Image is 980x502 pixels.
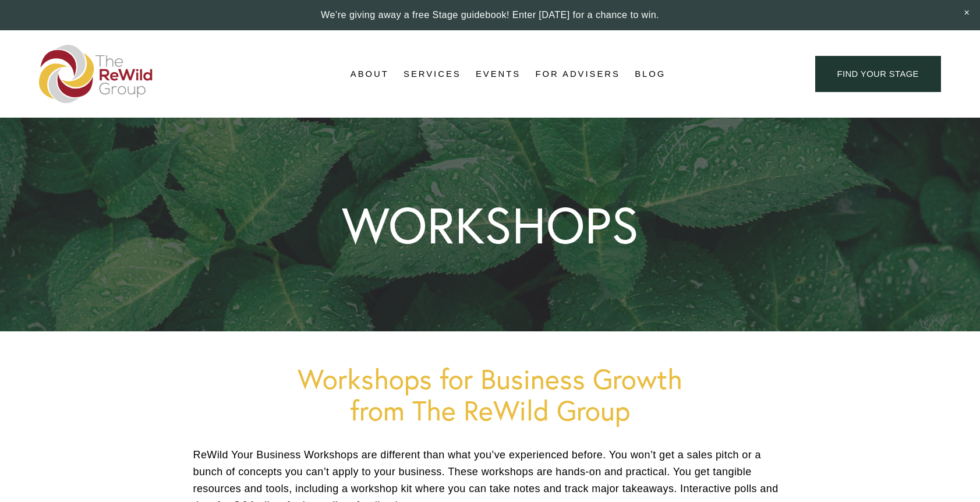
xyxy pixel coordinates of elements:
span: Services [404,66,461,82]
h1: WORKSHOPS [342,200,639,250]
a: For Advisers [535,65,620,83]
img: The ReWild Group [39,45,153,103]
a: folder dropdown [404,65,461,83]
a: Events [476,65,521,83]
span: About [351,66,389,82]
a: find your stage [815,56,941,93]
h1: Workshops for Business Growth from The ReWild Group [193,363,787,426]
a: folder dropdown [351,65,389,83]
a: Blog [635,65,666,83]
